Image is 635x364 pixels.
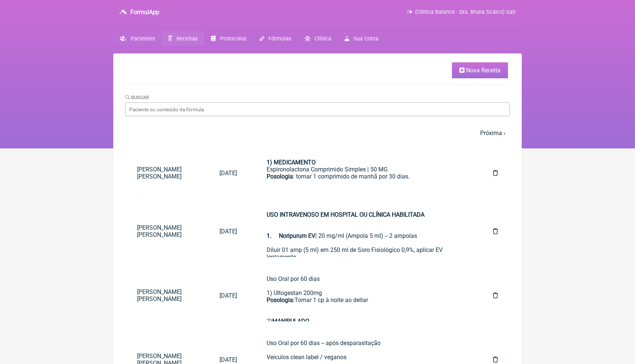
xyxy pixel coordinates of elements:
[208,164,249,183] a: [DATE]
[267,275,463,339] div: Uso Oral por 60 dias 1) Ultogestan 200mg Tomar 1 cp à noite ao deitar 2) [MEDICAL_DATA] 7mcg Toma...
[298,32,338,46] a: Clínica
[267,166,463,173] div: Espironolactona Comprimido Simples | 50 MG
[125,95,149,100] label: Buscar
[267,159,316,166] strong: 1) MEDICAMENTO
[267,296,294,304] strong: Posologia:
[176,36,198,42] span: Receitas
[267,211,463,239] div: | 20 mg/ml (Ampola 5 ml) -- 2 ampolas
[255,205,475,257] a: USO INTRAVENOSO EM HOSPITAL OU CLÍNICA HABILITADA1. Noripurum EV| 20 mg/ml (Ampola 5 ml) -- 2 amp...
[162,32,204,46] a: Receitas
[220,36,246,42] span: Protocolos
[268,36,291,42] span: Fórmulas
[125,218,208,244] a: [PERSON_NAME] [PERSON_NAME]
[267,173,463,187] div: : tomar 1 comprimido de manhã por 30 dias.
[208,222,249,241] a: [DATE]
[480,129,505,137] a: Próxima ›
[125,125,510,141] nav: pager
[255,269,475,321] a: Uso Oral por 60 dias1) Ultogestan 200mgPosologia:Tomar 1 cp à noite ao deitar2)MANIPULADO[MEDICAL...
[125,282,208,308] a: [PERSON_NAME] [PERSON_NAME]
[125,160,208,186] a: [PERSON_NAME] [PERSON_NAME]
[272,318,309,325] strong: MANIPULADO
[255,153,475,193] a: 1) MEDICAMENTOEspironolactona Comprimido Simples | 50 MGPosologia: tomar 1 comprimido de manhã po...
[415,9,516,15] span: (Clínica Balance - Dra. Bruna Scalco) Sair
[354,36,378,42] span: Sua Conta
[204,32,253,46] a: Protocolos
[466,67,501,74] span: Nova Receita
[338,32,385,46] a: Sua Conta
[208,286,249,305] a: [DATE]
[267,173,293,180] strong: Posologia
[452,62,508,78] a: Nova Receita
[253,32,298,46] a: Fórmulas
[315,36,331,42] span: Clínica
[125,102,510,116] input: Paciente ou conteúdo da fórmula
[407,9,516,15] a: (Clínica Balance - Dra. Bruna Scalco) Sair
[279,232,315,239] strong: Noripurum EV
[113,32,162,46] a: Pacientes
[130,9,159,16] h3: FormulApp
[267,211,424,239] strong: USO INTRAVENOSO EM HOSPITAL OU CLÍNICA HABILITADA 1.
[131,36,155,42] span: Pacientes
